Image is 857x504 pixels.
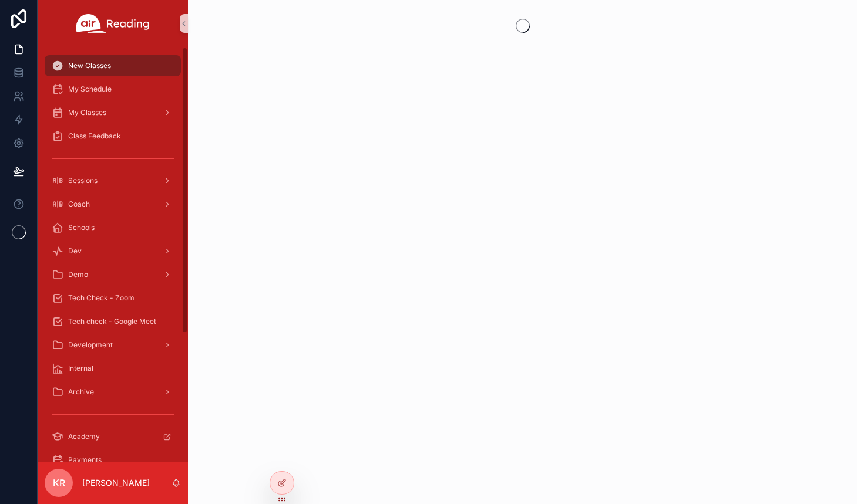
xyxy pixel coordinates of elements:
[68,84,112,94] span: My Schedule
[68,455,102,465] span: Payments
[45,241,181,262] a: Dev
[45,217,181,238] a: Schools
[68,176,98,185] span: Sessions
[68,317,156,326] span: Tech check - Google Meet
[76,14,150,33] img: App logo
[45,126,181,147] a: Class Feedback
[45,311,181,332] a: Tech check - Google Meet
[68,270,88,279] span: Demo
[45,102,181,123] a: My Classes
[68,108,106,117] span: My Classes
[45,79,181,100] a: My Schedule
[68,223,95,232] span: Schools
[45,194,181,215] a: Coach
[68,199,90,209] span: Coach
[68,387,94,397] span: Archive
[68,293,135,303] span: Tech Check - Zoom
[38,47,188,462] div: scrollable content
[45,449,181,471] a: Payments
[68,246,82,256] span: Dev
[53,476,65,490] span: KR
[68,61,111,70] span: New Classes
[45,170,181,191] a: Sessions
[68,131,121,141] span: Class Feedback
[45,287,181,309] a: Tech Check - Zoom
[45,381,181,402] a: Archive
[45,426,181,447] a: Academy
[68,432,100,441] span: Academy
[45,334,181,356] a: Development
[82,477,150,489] p: [PERSON_NAME]
[68,364,93,373] span: Internal
[68,340,113,350] span: Development
[45,264,181,285] a: Demo
[45,358,181,379] a: Internal
[45,55,181,76] a: New Classes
